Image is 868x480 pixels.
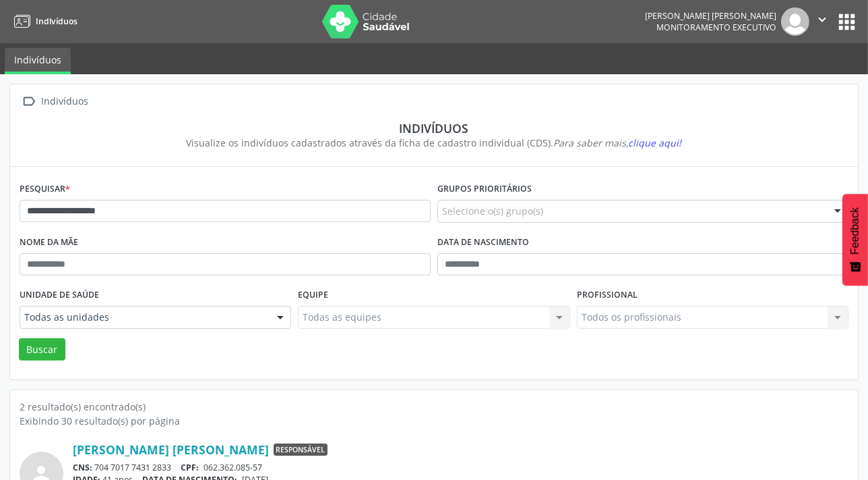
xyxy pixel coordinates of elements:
[29,121,839,136] div: Indivíduos
[629,136,682,149] span: clique aqui!
[442,204,543,218] span: Selecione o(s) grupo(s)
[656,22,776,33] span: Monitoramento Executivo
[298,285,328,306] label: Equipe
[20,232,78,253] label: Nome da mãe
[73,462,848,473] div: 704 7017 7431 2833
[781,7,809,36] img: img
[24,311,263,324] span: Todas as unidades
[274,444,328,456] span: Responsável
[437,179,532,200] label: Grupos prioritários
[809,7,835,36] button: 
[73,462,92,473] span: CNS:
[20,92,91,111] a:  Indivíduos
[39,92,91,111] div: Indivíduos
[204,462,262,473] span: 062.362.085-57
[5,48,71,74] a: Indivíduos
[9,10,77,32] a: Indivíduos
[849,207,861,255] span: Feedback
[20,414,848,428] div: Exibindo 30 resultado(s) por página
[73,442,269,457] a: [PERSON_NAME] [PERSON_NAME]
[20,400,848,414] div: 2 resultado(s) encontrado(s)
[577,285,638,306] label: Profissional
[20,179,70,200] label: Pesquisar
[20,285,99,306] label: Unidade de saúde
[20,92,39,111] i: 
[29,136,839,150] div: Visualize os indivíduos cadastrados através da ficha de cadastro individual (CDS).
[645,10,776,22] div: [PERSON_NAME] [PERSON_NAME]
[19,338,65,361] button: Buscar
[815,12,830,27] i: 
[181,462,199,473] span: CPF:
[437,232,529,253] label: Data de nascimento
[835,10,859,34] button: apps
[554,136,682,149] i: Para saber mais,
[36,16,77,27] span: Indivíduos
[842,194,868,286] button: Feedback - Mostrar pesquisa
